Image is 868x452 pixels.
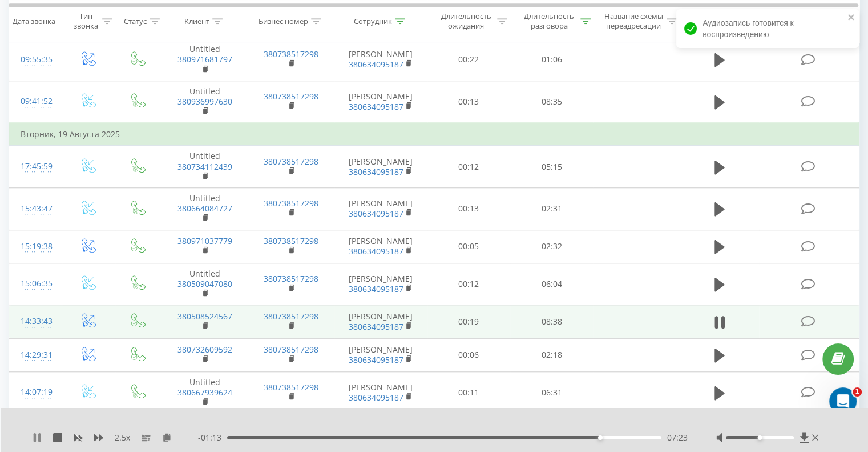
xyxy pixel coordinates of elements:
[264,235,318,246] a: 380738517298
[757,435,762,440] div: Accessibility label
[510,230,593,263] td: 02:32
[334,39,427,81] td: [PERSON_NAME]
[354,17,392,26] div: Сотрудник
[334,305,427,338] td: [PERSON_NAME]
[177,311,232,322] a: 380508524567
[162,263,248,305] td: Untitled
[9,123,859,146] td: Вторник, 19 Августа 2025
[334,146,427,188] td: [PERSON_NAME]
[162,371,248,414] td: Untitled
[427,188,510,230] td: 00:13
[427,305,510,338] td: 00:19
[510,305,593,338] td: 08:38
[598,435,603,440] div: Accessibility label
[264,311,318,322] a: 380738517298
[177,161,232,172] a: 380734112439
[124,17,147,26] div: Статус
[427,338,510,371] td: 00:06
[510,188,593,230] td: 02:31
[510,338,593,371] td: 02:18
[349,283,403,294] a: 380634095187
[21,273,51,295] div: 15:06:35
[334,371,427,414] td: [PERSON_NAME]
[21,344,51,366] div: 14:29:31
[349,59,403,70] a: 380634095187
[510,371,593,414] td: 06:31
[667,432,688,443] span: 07:23
[21,198,51,220] div: 15:43:47
[177,235,232,246] a: 380971037779
[349,354,403,365] a: 380634095187
[349,101,403,112] a: 380634095187
[162,146,248,188] td: Untitled
[438,12,495,31] div: Длительность ожидания
[177,54,232,65] a: 380971681797
[72,12,99,31] div: Тип звонка
[520,12,578,31] div: Длительность разговора
[427,81,510,123] td: 00:13
[264,198,318,209] a: 380738517298
[427,39,510,81] td: 00:22
[427,263,510,305] td: 00:12
[21,310,51,333] div: 14:33:43
[847,13,855,23] button: close
[349,246,403,257] a: 380634095187
[676,9,859,48] div: Аудиозапись готовится к воспроизведению
[21,49,51,71] div: 09:55:35
[162,39,248,81] td: Untitled
[334,338,427,371] td: [PERSON_NAME]
[264,273,318,284] a: 380738517298
[264,156,318,167] a: 380738517298
[427,230,510,263] td: 00:05
[853,387,862,397] span: 1
[349,208,403,219] a: 380634095187
[349,321,403,332] a: 380634095187
[177,203,232,214] a: 380664084727
[177,387,232,398] a: 380667939624
[349,392,403,403] a: 380634095187
[510,146,593,188] td: 05:15
[21,235,51,258] div: 15:19:38
[115,432,130,443] span: 2.5 x
[21,155,51,178] div: 17:45:59
[198,432,227,443] span: - 01:13
[177,344,232,355] a: 380732609592
[334,230,427,263] td: [PERSON_NAME]
[162,81,248,123] td: Untitled
[264,344,318,355] a: 380738517298
[13,17,55,26] div: Дата звонка
[177,96,232,107] a: 380936997630
[349,166,403,177] a: 380634095187
[510,39,593,81] td: 01:06
[177,278,232,289] a: 380509047080
[334,81,427,123] td: [PERSON_NAME]
[427,371,510,414] td: 00:11
[334,263,427,305] td: [PERSON_NAME]
[21,381,51,403] div: 14:07:19
[264,382,318,393] a: 380738517298
[162,188,248,230] td: Untitled
[510,263,593,305] td: 06:04
[264,91,318,102] a: 380738517298
[21,90,51,113] div: 09:41:52
[184,17,209,26] div: Клиент
[427,146,510,188] td: 00:12
[510,81,593,123] td: 08:35
[829,387,857,415] iframe: Intercom live chat
[264,49,318,59] a: 380738517298
[259,17,308,26] div: Бизнес номер
[334,188,427,230] td: [PERSON_NAME]
[604,12,664,31] div: Название схемы переадресации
